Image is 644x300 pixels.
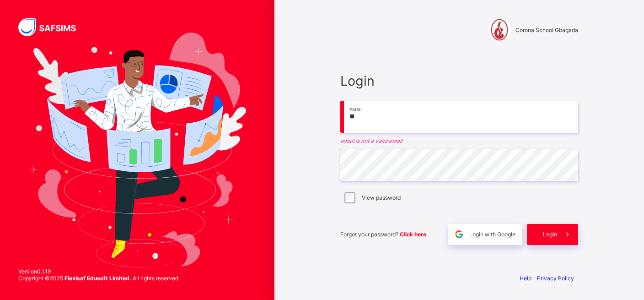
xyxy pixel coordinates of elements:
[515,27,578,33] span: Corona School Gbagada
[340,137,578,144] em: email is not a valid email
[64,275,131,282] strong: Flexisaf Edusoft Limited.
[362,194,401,201] label: View password
[18,18,87,36] img: SAFSIMS Logo
[400,231,426,238] a: Click here
[543,231,557,238] span: Login
[469,231,515,238] span: Login with Google
[18,275,180,282] span: Copyright © 2025 All rights reserved.
[28,33,246,267] img: Hero Image
[537,275,574,282] a: Privacy Policy
[520,275,531,282] a: Help
[340,73,578,89] span: Login
[340,231,426,238] span: Forgot your password?
[18,268,180,275] span: Version 0.1.19
[454,229,464,240] img: google.396cfc9801f0270233282035f929180a.svg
